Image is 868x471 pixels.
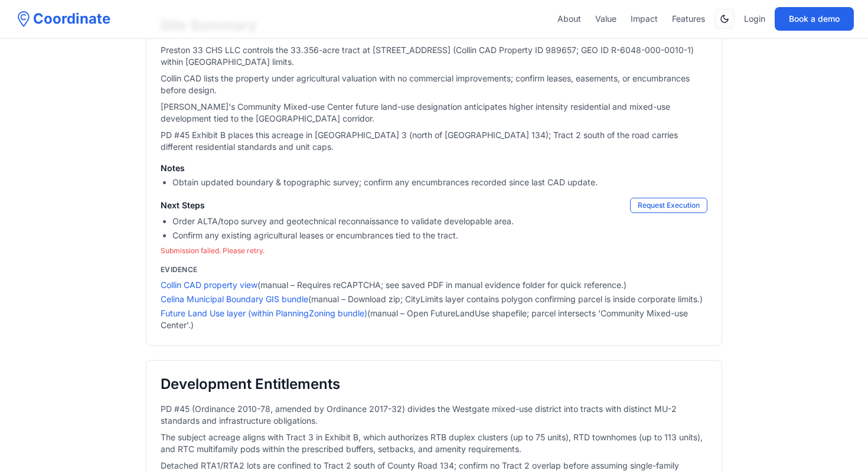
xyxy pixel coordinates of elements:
button: Switch to dark mode [714,9,735,29]
a: Value [595,13,616,25]
li: (manual – Requires reCAPTCHA; see saved PDF in manual evidence folder for quick reference.) [161,279,707,291]
button: Request Execution [630,198,707,213]
li: Confirm any existing agricultural leases or encumbrances tied to the tract. [172,230,707,241]
h3: Notes [161,162,707,174]
p: Preston 33 CHS LLC controls the 33.356-acre tract at [STREET_ADDRESS] (Collin CAD Property ID 989... [161,44,707,68]
a: Celina Municipal Boundary GIS bundle [161,294,308,304]
a: Login [744,13,765,25]
h4: Evidence [161,265,707,274]
button: Book a demo [775,7,854,31]
p: Collin CAD lists the property under agricultural valuation with no commercial improvements; confi... [161,73,707,96]
span: Coordinate [33,9,110,28]
p: The subject acreage aligns with Tract 3 in Exhibit B, which authorizes RTB duplex clusters (up to... [161,431,707,455]
a: Impact [631,13,658,25]
li: Obtain updated boundary & topographic survey; confirm any encumbrances recorded since last CAD up... [172,176,707,188]
a: About [557,13,581,25]
img: Coordinate [14,9,33,28]
p: Submission failed. Please retry. [161,246,707,256]
h3: Next Steps [161,199,205,211]
a: Collin CAD property view [161,280,257,290]
li: (manual – Open FutureLandUse shapefile; parcel intersects 'Community Mixed-use Center'.) [161,308,707,331]
a: Coordinate [14,9,110,28]
h2: Development Entitlements [161,375,707,394]
p: PD #45 Exhibit B places this acreage in [GEOGRAPHIC_DATA] 3 (north of [GEOGRAPHIC_DATA] 134); Tra... [161,129,707,153]
li: (manual – Download zip; CityLimits layer contains polygon confirming parcel is inside corporate l... [161,293,707,305]
li: Order ALTA/topo survey and geotechnical reconnaissance to validate developable area. [172,215,707,227]
a: Features [672,13,705,25]
a: Future Land Use layer (within PlanningZoning bundle) [161,308,367,318]
p: PD #45 (Ordinance 2010-78, amended by Ordinance 2017-32) divides the Westgate mixed-use district ... [161,403,707,427]
p: [PERSON_NAME]'s Community Mixed-use Center future land-use designation anticipates higher intensi... [161,101,707,125]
